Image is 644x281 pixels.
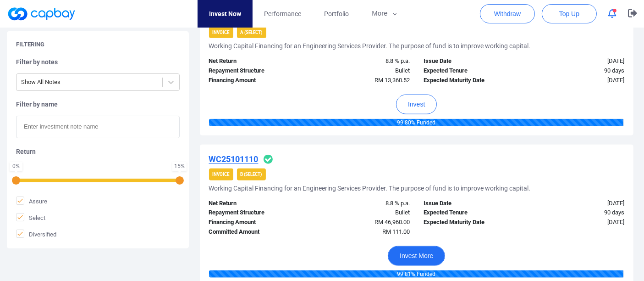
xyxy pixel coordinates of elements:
div: Bullet [309,208,417,218]
div: Financing Amount [202,218,309,227]
div: 90 days [524,66,631,76]
div: Repayment Structure [202,208,309,218]
strong: Invoice [213,30,230,35]
span: RM 46,960.00 [374,219,410,225]
span: RM 13,360.52 [374,77,410,84]
input: Enter investment note name [16,116,180,138]
div: Net Return [202,199,309,208]
div: [DATE] [524,56,631,66]
strong: Invoice [213,172,230,177]
div: 90 days [524,208,631,218]
h5: Working Capital Financing for an Engineering Services Provider. The purpose of fund is to improve... [209,184,531,192]
div: Expected Maturity Date [417,218,524,227]
button: Withdraw [480,4,535,23]
span: Diversified [16,230,56,239]
div: 0 % [11,163,21,169]
div: 8.8 % p.a. [309,199,417,208]
button: Invest More [388,246,445,266]
div: Financing Amount [202,76,309,85]
button: Top Up [542,4,597,23]
div: 8.8 % p.a. [309,56,417,66]
div: [DATE] [524,76,631,85]
div: Net Return [202,56,309,66]
div: 99.81 % Funded [209,270,624,278]
div: 15 % [174,163,185,169]
span: Performance [264,9,301,19]
span: Select [16,213,45,222]
span: Portfolio [324,9,349,19]
div: 99.80 % Funded [209,119,624,126]
span: RM 111.00 [382,228,410,235]
h5: Return [16,147,180,156]
div: Repayment Structure [202,66,309,76]
h5: Working Capital Financing for an Engineering Services Provider. The purpose of fund is to improve... [209,42,531,50]
h5: Filtering [16,40,44,49]
button: Invest [396,95,437,114]
div: [DATE] [524,218,631,227]
strong: B (Select) [241,172,262,177]
div: [DATE] [524,199,631,208]
div: Bullet [309,66,417,76]
div: Expected Maturity Date [417,76,524,85]
span: Assure [16,197,47,206]
div: Issue Date [417,56,524,66]
div: Expected Tenure [417,208,524,218]
div: Committed Amount [202,227,309,237]
div: Issue Date [417,199,524,208]
span: Top Up [559,9,579,18]
h5: Filter by notes [16,58,180,66]
u: WC25101110 [209,154,259,164]
h5: Filter by name [16,100,180,108]
div: Expected Tenure [417,66,524,76]
strong: A (Select) [241,30,263,35]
